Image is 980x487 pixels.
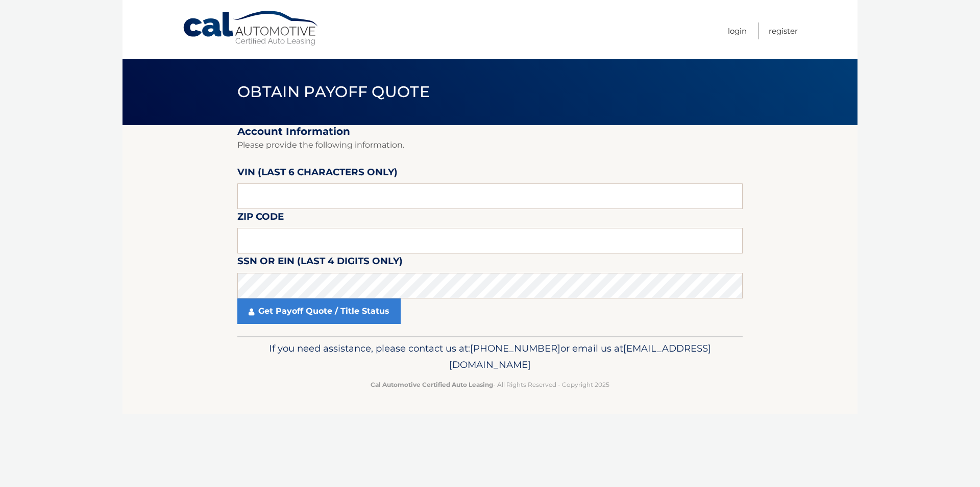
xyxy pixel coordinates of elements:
p: If you need assistance, please contact us at: or email us at [244,340,736,373]
label: Zip Code [237,209,284,228]
span: Obtain Payoff Quote [237,82,430,101]
span: [PHONE_NUMBER] [470,342,560,354]
a: Get Payoff Quote / Title Status [237,298,401,324]
a: Register [769,22,798,39]
a: Login [728,22,747,39]
p: Please provide the following information. [237,138,743,152]
p: - All Rights Reserved - Copyright 2025 [244,379,736,390]
strong: Cal Automotive Certified Auto Leasing [371,381,493,388]
label: SSN or EIN (last 4 digits only) [237,253,403,272]
label: VIN (last 6 characters only) [237,165,398,183]
a: Cal Automotive [182,10,320,47]
h2: Account Information [237,125,743,138]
